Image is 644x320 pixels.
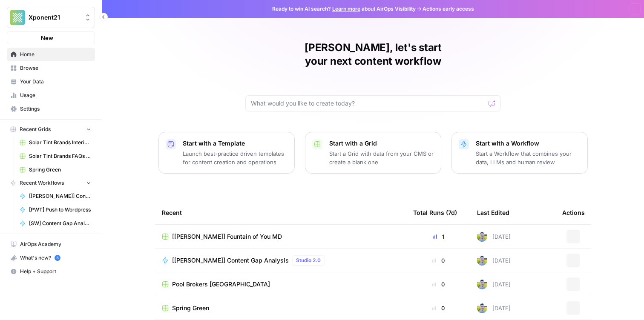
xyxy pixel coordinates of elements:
div: Actions [562,201,585,224]
input: What would you like to create today? [251,99,485,108]
p: Launch best-practice driven templates for content creation and operations [183,149,287,166]
a: Usage [7,89,95,102]
span: Browse [20,64,91,72]
span: Spring Green [172,304,209,312]
span: AirOps Academy [20,240,91,248]
div: [DATE] [477,255,511,266]
div: Total Runs (7d) [413,201,457,224]
h1: [PERSON_NAME], let's start your next content workflow [245,41,501,68]
a: Your Data [7,75,95,89]
a: Browse [7,61,95,75]
div: 0 [413,256,463,265]
p: Start with a Template [183,139,287,148]
button: Start with a TemplateLaunch best-practice driven templates for content creation and operations [158,132,295,174]
span: Ready to win AI search? about AirOps Visibility [272,5,416,13]
span: Recent Grids [20,126,51,133]
a: Solar Tint Brands Interior Page Content [16,136,95,149]
button: Recent Grids [7,123,95,136]
img: 7o9iy2kmmc4gt2vlcbjqaas6vz7k [477,255,487,266]
img: 7o9iy2kmmc4gt2vlcbjqaas6vz7k [477,231,487,242]
button: Start with a GridStart a Grid with data from your CMS or create a blank one [305,132,441,174]
p: Start with a Grid [329,139,434,148]
span: Xponent21 [29,13,80,22]
button: Recent Workflows [7,177,95,189]
p: Start a Grid with data from your CMS or create a blank one [329,149,434,166]
button: What's new? 5 [7,251,95,265]
img: Xponent21 Logo [10,10,25,25]
button: Start with a WorkflowStart a Workflow that combines your data, LLMs and human review [451,132,588,174]
span: Solar Tint Brands FAQs Workflows [29,152,91,160]
div: 0 [413,280,463,289]
a: [[PERSON_NAME]] Content Gap Analysis [16,189,95,203]
span: Spring Green [29,166,91,174]
span: Help + Support [20,268,91,275]
div: Last Edited [477,201,509,224]
a: [[PERSON_NAME]] Content Gap AnalysisStudio 2.0 [162,255,400,266]
span: Usage [20,91,91,99]
div: 0 [413,304,463,312]
span: Solar Tint Brands Interior Page Content [29,139,91,146]
span: [[PERSON_NAME]] Content Gap Analysis [29,192,91,200]
span: [[PERSON_NAME]] Content Gap Analysis [172,256,289,265]
img: 7o9iy2kmmc4gt2vlcbjqaas6vz7k [477,303,487,313]
span: Studio 2.0 [296,257,321,264]
a: Solar Tint Brands FAQs Workflows [16,149,95,163]
span: Actions early access [423,5,474,13]
p: Start a Workflow that combines your data, LLMs and human review [476,149,581,166]
button: New [7,31,95,44]
a: [PWT] Push to Wordpress [16,203,95,217]
button: Workspace: Xponent21 [7,7,95,28]
div: 1 [413,232,463,241]
span: [PWT] Push to Wordpress [29,206,91,214]
span: Pool Brokers [GEOGRAPHIC_DATA] [172,280,270,289]
span: New [41,34,53,42]
a: Spring Green [16,163,95,177]
span: [SW] Content Gap Analysis [29,220,91,227]
text: 5 [56,256,58,260]
div: Recent [162,201,400,224]
a: Spring Green [162,304,400,312]
div: [DATE] [477,279,511,289]
a: 5 [55,255,60,261]
a: [SW] Content Gap Analysis [16,217,95,230]
span: Settings [20,105,91,113]
span: Your Data [20,78,91,86]
a: AirOps Academy [7,237,95,251]
a: Learn more [332,6,360,12]
button: Help + Support [7,265,95,278]
a: Pool Brokers [GEOGRAPHIC_DATA] [162,280,400,289]
div: [DATE] [477,303,511,313]
div: What's new? [7,251,95,264]
a: [[PERSON_NAME]] Fountain of You MD [162,232,400,241]
div: [DATE] [477,231,511,242]
span: Home [20,51,91,58]
span: [[PERSON_NAME]] Fountain of You MD [172,232,282,241]
a: Home [7,48,95,61]
span: Recent Workflows [20,179,64,187]
p: Start with a Workflow [476,139,581,148]
img: 7o9iy2kmmc4gt2vlcbjqaas6vz7k [477,279,487,289]
a: Settings [7,102,95,116]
